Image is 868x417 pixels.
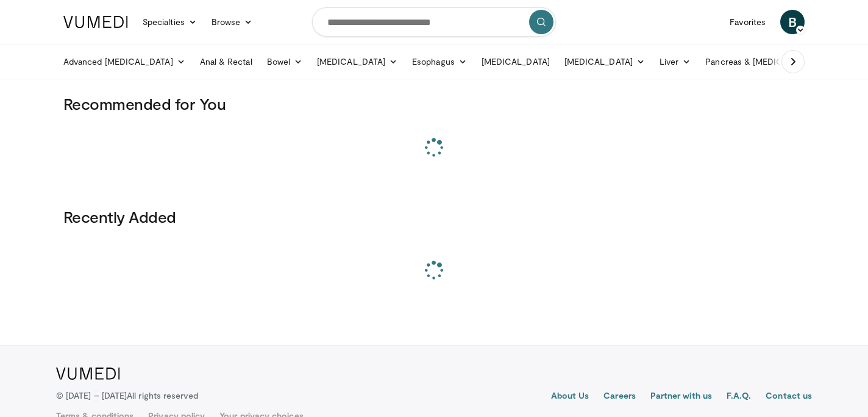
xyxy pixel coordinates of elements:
a: Favorites [722,10,773,34]
a: F.A.Q. [727,390,751,404]
a: About Us [551,390,589,404]
h3: Recommended for You [63,94,805,114]
a: Browse [204,10,260,34]
a: Careers [603,390,636,404]
a: [MEDICAL_DATA] [474,49,557,74]
a: B [780,10,805,34]
a: Contact us [766,390,812,404]
a: [MEDICAL_DATA] [557,49,652,74]
a: Anal & Rectal [193,49,260,74]
img: VuMedi Logo [56,368,120,380]
a: Advanced [MEDICAL_DATA] [56,49,193,74]
img: VuMedi Logo [63,16,128,28]
a: Bowel [260,49,310,74]
span: All rights reserved [127,390,198,401]
a: Partner with us [650,390,712,404]
a: Liver [652,49,698,74]
a: [MEDICAL_DATA] [310,49,405,74]
h3: Recently Added [63,207,805,227]
a: Esophagus [405,49,474,74]
p: © [DATE] – [DATE] [56,390,199,402]
input: Search topics, interventions [312,7,556,37]
a: Pancreas & [MEDICAL_DATA] [698,49,841,74]
a: Specialties [135,10,204,34]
